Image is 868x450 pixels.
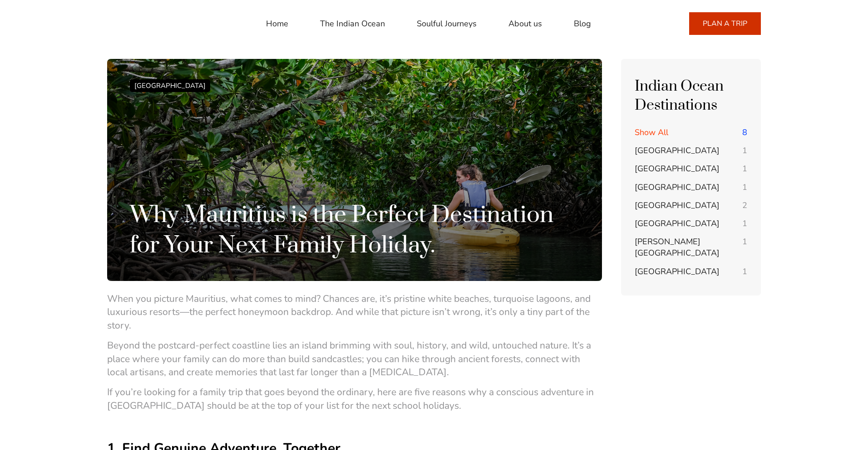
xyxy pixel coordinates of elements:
span: [GEOGRAPHIC_DATA] [635,218,720,229]
a: Home [266,13,288,34]
span: [GEOGRAPHIC_DATA] [635,163,720,174]
span: 8 [742,127,747,138]
a: PLAN A TRIP [689,12,761,35]
a: [GEOGRAPHIC_DATA] 1 [635,218,747,229]
a: [GEOGRAPHIC_DATA] 1 [635,266,747,277]
span: 1 [742,163,747,174]
span: 2 [742,200,747,211]
span: Show All [635,127,668,138]
a: The Indian Ocean [320,13,385,34]
span: When you picture Mauritius, what comes to mind? Chances are, it’s pristine white beaches, turquoi... [107,292,591,332]
span: 1 [742,218,747,229]
h4: Indian Ocean Destinations [635,77,747,115]
a: [GEOGRAPHIC_DATA] 1 [635,145,747,156]
span: [PERSON_NAME][GEOGRAPHIC_DATA] [635,236,720,258]
a: Blog [574,13,591,34]
span: 1 [742,182,747,193]
span: Beyond the postcard-perfect coastline lies an island brimming with soul, history, and wild, untou... [107,339,591,378]
a: [PERSON_NAME][GEOGRAPHIC_DATA] 1 [635,236,747,259]
a: About us [508,13,542,34]
span: If you’re looking for a family trip that goes beyond the ordinary, here are five reasons why a co... [107,386,596,411]
span: [GEOGRAPHIC_DATA] [635,200,720,211]
span: 1 [742,236,747,247]
a: [GEOGRAPHIC_DATA] 1 [635,163,747,174]
span: 1 [742,266,747,277]
a: [GEOGRAPHIC_DATA] 2 [635,200,747,211]
span: [GEOGRAPHIC_DATA] [635,182,720,193]
div: [GEOGRAPHIC_DATA] [130,79,210,92]
a: Show All 8 [635,127,747,138]
span: 1 [742,145,747,156]
a: [GEOGRAPHIC_DATA] 1 [635,182,747,193]
span: [GEOGRAPHIC_DATA] [635,145,720,156]
h1: Why Mauritius is the Perfect Destination for Your Next Family Holiday. [130,200,579,261]
a: Soulful Journeys [417,13,477,34]
span: [GEOGRAPHIC_DATA] [635,266,720,277]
